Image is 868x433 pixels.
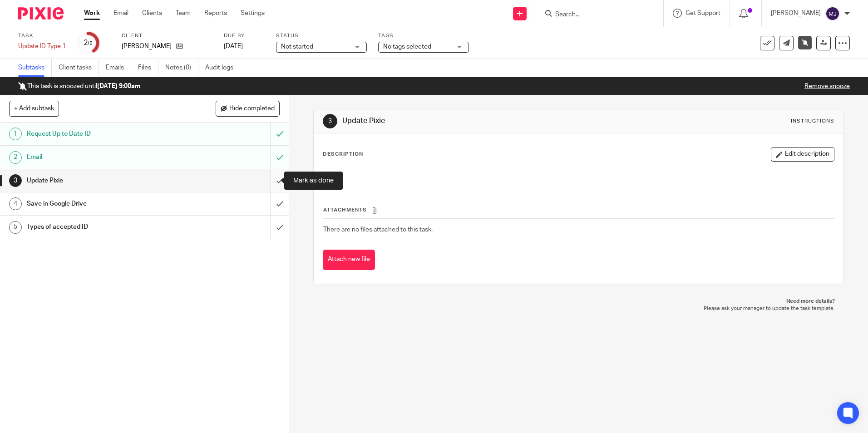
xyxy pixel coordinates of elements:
[84,38,93,48] div: 2
[241,9,265,18] a: Settings
[9,151,22,164] div: 2
[342,116,598,126] h1: Update Pixie
[122,42,172,51] p: [PERSON_NAME]
[281,44,313,50] span: Not started
[27,127,183,141] h1: Request Up to Date ID
[27,220,183,234] h1: Types of accepted ID
[204,9,227,18] a: Reports
[122,32,212,39] label: Client
[276,32,367,39] label: Status
[383,44,431,50] span: No tags selected
[138,59,158,77] a: Files
[224,43,243,49] span: [DATE]
[113,9,128,18] a: Email
[554,11,636,19] input: Search
[18,7,64,20] img: Pixie
[216,101,280,116] button: Hide completed
[106,59,131,77] a: Emails
[229,105,275,113] span: Hide completed
[323,226,433,233] span: There are no files attached to this task.
[825,6,840,21] img: svg%3E
[88,41,93,46] small: /5
[323,250,375,270] button: Attach new file
[9,197,22,210] div: 4
[686,10,720,16] span: Get Support
[9,174,22,187] div: 3
[27,197,183,211] h1: Save in Google Drive
[9,221,22,234] div: 5
[18,59,52,77] a: Subtasks
[323,151,363,158] p: Description
[18,42,66,51] div: Update ID Type 1
[176,9,191,18] a: Team
[771,147,834,162] button: Edit description
[9,101,59,116] button: + Add subtask
[97,83,140,89] b: [DATE] 9:00am
[59,59,99,77] a: Client tasks
[323,114,337,128] div: 3
[142,9,162,18] a: Clients
[224,32,265,39] label: Due by
[9,128,22,140] div: 1
[84,9,100,18] a: Work
[771,9,821,18] p: [PERSON_NAME]
[322,305,834,312] p: Please ask your manager to update the task template.
[804,83,850,89] a: Remove snooze
[27,150,183,164] h1: Email
[18,32,66,39] label: Task
[378,32,469,39] label: Tags
[791,118,834,125] div: Instructions
[322,298,834,305] p: Need more details?
[323,207,367,212] span: Attachments
[18,82,140,91] p: This task is snoozed until
[205,59,240,77] a: Audit logs
[27,174,183,187] h1: Update Pixie
[165,59,198,77] a: Notes (0)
